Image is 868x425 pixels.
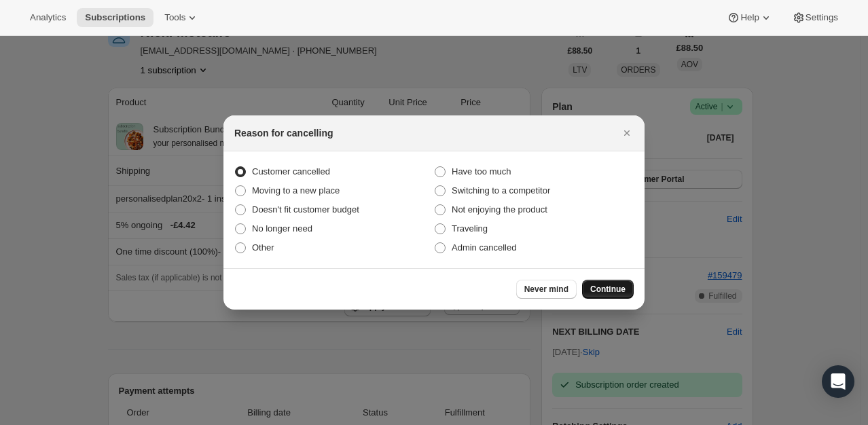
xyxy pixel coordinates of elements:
[516,280,577,299] button: Never mind
[77,8,153,27] button: Subscriptions
[452,223,488,234] span: Traveling
[617,124,636,143] button: Close
[252,185,340,196] span: Moving to a new place
[252,166,330,177] span: Customer cancelled
[452,185,550,196] span: Switching to a competitor
[156,8,207,27] button: Tools
[452,166,511,177] span: Have too much
[452,242,516,253] span: Admin cancelled
[22,8,74,27] button: Analytics
[822,365,854,398] div: Open Intercom Messenger
[252,204,359,215] span: Doesn't fit customer budget
[252,242,274,253] span: Other
[740,12,759,23] span: Help
[30,12,66,23] span: Analytics
[252,223,312,234] span: No longer need
[719,8,780,27] button: Help
[234,126,333,140] h2: Reason for cancelling
[164,12,185,23] span: Tools
[784,8,846,27] button: Settings
[806,12,838,23] span: Settings
[524,284,568,295] span: Never mind
[582,280,634,299] button: Continue
[452,204,547,215] span: Not enjoying the product
[85,12,145,23] span: Subscriptions
[590,284,626,295] span: Continue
